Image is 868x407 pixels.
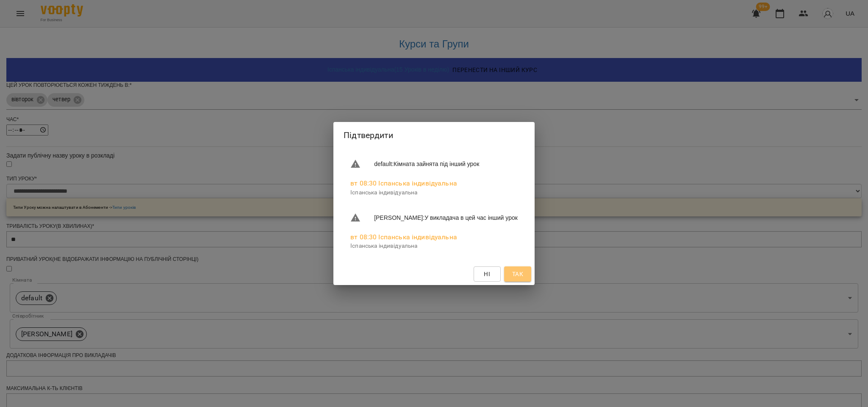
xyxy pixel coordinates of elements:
h2: Підтвердити [344,129,524,142]
p: Іспанська індивідуальна [350,242,518,250]
button: Ні [474,266,501,282]
li: default : Кімната зайнята під інший урок [344,155,524,172]
button: Так [504,266,531,282]
span: Ні [484,269,490,279]
a: вт 08:30 Іспанська індивідуальна [350,179,457,187]
a: вт 08:30 Іспанська індивідуальна [350,233,457,241]
li: [PERSON_NAME] : У викладача в цей час інший урок [344,209,524,226]
p: Іспанська індивідуальна [350,188,518,197]
span: Так [512,269,523,279]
